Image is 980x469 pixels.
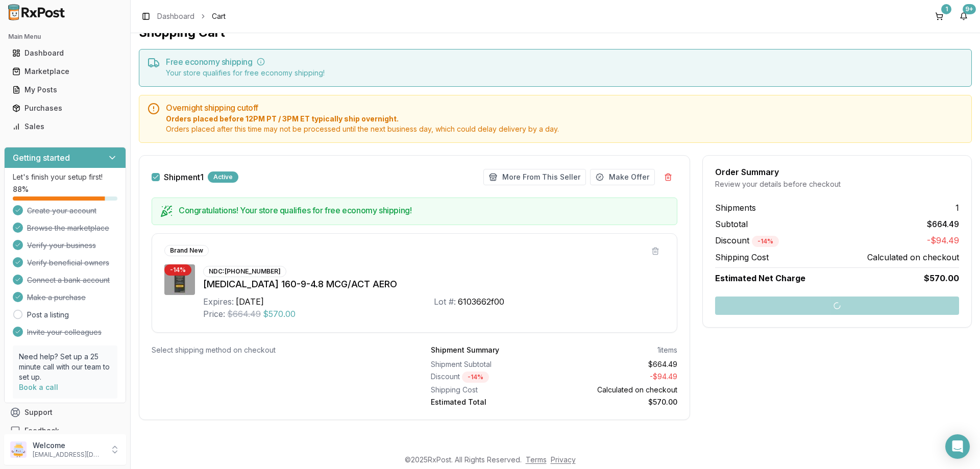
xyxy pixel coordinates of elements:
div: My Posts [12,85,118,95]
label: Shipment 1 [164,173,204,181]
a: Dashboard [157,11,194,21]
button: Marketplace [4,63,126,80]
button: Dashboard [4,45,126,61]
div: Price: [203,308,225,320]
h5: Free economy shipping [166,58,963,66]
img: Breztri Aerosphere 160-9-4.8 MCG/ACT AERO [164,264,195,295]
div: Order Summary [715,168,959,176]
div: Active [208,171,238,183]
span: -$94.49 [927,234,959,247]
span: Make a purchase [27,292,86,303]
span: Cart [212,11,226,21]
img: User avatar [10,441,27,458]
span: $664.49 [927,218,959,230]
div: Estimated Total [431,397,550,407]
a: My Posts [8,81,122,99]
a: Sales [8,117,122,136]
div: Open Intercom Messenger [945,434,970,459]
button: More From This Seller [483,169,586,185]
a: Book a call [19,383,58,391]
button: Purchases [4,100,126,116]
div: $570.00 [558,397,678,407]
span: Orders placed before 12PM PT / 3PM ET typically ship overnight. [166,114,963,124]
h5: Congratulations! Your store qualifies for free economy shipping! [179,206,669,214]
div: 9+ [963,4,976,14]
span: Discount [715,235,779,245]
p: Need help? Set up a 25 minute call with our team to set up. [19,352,111,382]
div: 6103662f00 [458,295,504,308]
div: Select shipping method on checkout [152,345,398,355]
p: [EMAIL_ADDRESS][DOMAIN_NAME] [33,451,104,459]
div: Shipment Subtotal [431,359,550,369]
button: Sales [4,118,126,135]
button: Make Offer [590,169,655,185]
span: Verify beneficial owners [27,258,109,268]
a: Purchases [8,99,122,117]
h5: Overnight shipping cutoff [166,104,963,112]
span: $664.49 [227,308,261,320]
p: Welcome [33,440,104,451]
button: Support [4,403,126,422]
span: Invite your colleagues [27,327,102,337]
div: Brand New [164,245,209,256]
span: Subtotal [715,218,748,230]
div: 1 items [657,345,677,355]
img: RxPost Logo [4,4,69,20]
span: Feedback [24,426,59,436]
span: Estimated Net Charge [715,273,805,283]
div: - $94.49 [558,372,678,383]
a: Privacy [551,455,576,464]
div: Sales [12,121,118,132]
div: 1 [941,4,951,14]
div: NDC: [PHONE_NUMBER] [203,266,286,277]
span: Verify your business [27,240,96,251]
p: Let's finish your setup first! [13,172,117,182]
div: Review your details before checkout [715,179,959,189]
button: 9+ [955,8,972,24]
div: Your store qualifies for free economy shipping! [166,68,963,78]
a: Dashboard [8,44,122,62]
span: Shipping Cost [715,251,769,263]
div: Calculated on checkout [558,385,678,395]
div: - 14 % [752,236,779,247]
span: Calculated on checkout [867,251,959,263]
button: Feedback [4,422,126,440]
button: 1 [931,8,947,24]
span: Shipments [715,202,756,214]
span: Browse the marketplace [27,223,109,233]
span: Create your account [27,206,96,216]
div: Shipping Cost [431,385,550,395]
h3: Getting started [13,152,70,164]
span: 88 % [13,184,29,194]
span: Connect a bank account [27,275,110,285]
div: Shipment Summary [431,345,499,355]
span: Orders placed after this time may not be processed until the next business day, which could delay... [166,124,963,134]
div: $664.49 [558,359,678,369]
button: My Posts [4,82,126,98]
div: Expires: [203,295,234,308]
div: [DATE] [236,295,264,308]
div: Purchases [12,103,118,113]
div: Marketplace [12,66,118,77]
a: Terms [526,455,547,464]
div: - 14 % [164,264,191,276]
div: - 14 % [462,372,489,383]
div: Dashboard [12,48,118,58]
h2: Main Menu [8,33,122,41]
div: [MEDICAL_DATA] 160-9-4.8 MCG/ACT AERO [203,277,665,291]
div: Lot #: [434,295,456,308]
span: $570.00 [924,272,959,284]
a: Marketplace [8,62,122,81]
nav: breadcrumb [157,11,226,21]
a: Post a listing [27,310,69,320]
span: 1 [955,202,959,214]
div: Discount [431,372,550,383]
span: $570.00 [263,308,296,320]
